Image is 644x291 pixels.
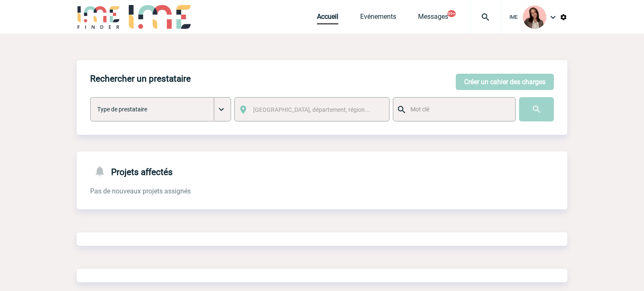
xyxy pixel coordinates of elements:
[93,165,111,177] img: notifications-24-px-g.png
[90,165,173,177] h4: Projets affectés
[523,5,546,29] img: 94396-3.png
[519,97,554,121] input: Submit
[408,104,508,115] input: Mot clé
[447,10,456,17] button: 99+
[360,13,396,24] a: Evénements
[418,13,448,24] a: Messages
[90,187,191,195] span: Pas de nouveaux projets assignés
[90,74,191,84] h4: Rechercher un prestataire
[509,14,518,20] span: IME
[317,13,338,24] a: Accueil
[253,106,370,113] span: [GEOGRAPHIC_DATA], département, région...
[77,5,120,29] img: IME-Finder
